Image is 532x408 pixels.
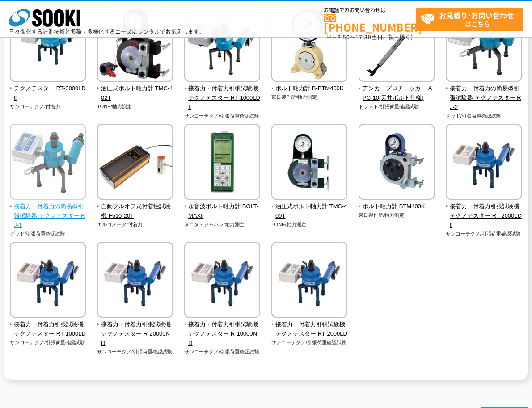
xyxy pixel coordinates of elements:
p: TONE/軸力測定 [271,221,348,228]
span: アンカープロチェッカー APC-10(天井ボルト仕様) [359,84,435,103]
span: ボルト軸力計 BTM400K [359,202,435,211]
p: サンコーテクノ/引張荷重確認試験 [184,112,261,120]
a: 接着力・付着力引張試験機 テクノテスター R-10000ND [184,311,261,348]
span: 17:30 [355,33,372,41]
img: アンカープロチェッカー APC-10(天井ボルト仕様) [359,6,435,84]
p: サンコーテクノ/引張荷重確認試験 [184,348,261,356]
span: 油圧式ボルト軸力計 TMC-400T [271,202,348,221]
span: 接着力・付着力引張試験機 テクノテスター R-10000ND [184,320,261,348]
a: お見積り･お問い合わせはこちら [416,8,523,31]
a: ボルト軸力計 B-BTM400K [271,76,348,93]
p: 東日製作所/軸力測定 [271,93,348,101]
img: 接着力・付着力引張試験機 テクノテスター R-20000ND [97,242,173,320]
p: サンコーテクノ/引張荷重確認試験 [446,230,522,238]
a: ボルト軸力計 BTM400K [359,193,435,211]
span: お電話でのお問い合わせは [324,8,416,13]
p: グッド/引張荷重確認試験 [446,112,522,120]
img: 油圧式ボルト軸力計 TMC-402T [97,6,173,84]
span: (平日 ～ 土日、祝日除く) [324,33,413,41]
a: 油圧式ボルト軸力計 TMC-400T [271,193,348,220]
span: 接着力・付着力引張試験機 テクノテスター RT-2000LDⅡ [446,202,522,230]
img: ボルト軸力計 B-BTM400K [271,6,347,84]
p: 日々進化する計測技術と多種・多様化するニーズにレンタルでお応えします。 [9,29,205,34]
a: 接着力・付着力の簡易型引張試験器 テクノテスター RJ-1 [10,193,86,230]
a: 接着力・付着力の簡易型引張試験器 テクノテスター RJ-2 [446,76,522,112]
img: 接着力・付着力引張試験機 テクノテスター RT-2000LD [271,242,347,320]
a: アンカープロチェッカー APC-10(天井ボルト仕様) [359,76,435,102]
img: ボルト軸力計 BTM400K [359,124,435,202]
p: トラスト/引張荷重確認試験 [359,103,435,110]
p: TONE/軸力測定 [97,103,173,110]
img: 接着力・付着力引張試験機 テクノテスター RT-2000LDⅡ [446,124,522,202]
p: エルコメータ/付着力 [97,221,173,228]
span: 8:50 [338,33,350,41]
p: サンコーテクノ/引張荷重確認試験 [10,339,86,346]
a: 接着力・付着力引張試験機 テクノテスター RT-1000LD [10,311,86,338]
strong: お見積り･お問い合わせ [439,10,514,21]
p: サンコーテクノ/引張荷重確認試験 [97,348,173,356]
span: 超音波ボルト軸力計 BOLT-MAXⅡ [184,202,261,221]
img: 超音波ボルト軸力計 BOLT-MAXⅡ [184,124,260,202]
span: 接着力・付着力の簡易型引張試験器 テクノテスター RJ-1 [10,202,86,230]
a: 接着力・付着力引張試験機 テクノテスター RT-2000LDⅡ [446,193,522,230]
img: 油圧式ボルト軸力計 TMC-400T [271,124,347,202]
a: 接着力・付着力引張試験機 テクノテスター R-20000ND [97,311,173,348]
img: 接着力・付着力引張試験機 テクノテスター RT-1000LD [10,242,86,320]
img: テクノテスター RT-3000LDⅡ [10,6,86,84]
p: サンコーテクノ/引張荷重確認試験 [271,339,348,346]
p: 東日製作所/軸力測定 [359,211,435,219]
p: グッド/引張荷重確認試験 [10,230,86,238]
a: 油圧式ボルト軸力計 TMC-402T [97,76,173,102]
a: 自動プルオフ式付着性試験機 F510-20T [97,193,173,220]
a: [PHONE_NUMBER] [324,14,416,32]
span: 油圧式ボルト軸力計 TMC-402T [97,84,173,103]
img: 接着力・付着力の簡易型引張試験器 テクノテスター RJ-1 [10,124,86,202]
span: 接着力・付着力の簡易型引張試験器 テクノテスター RJ-2 [446,84,522,112]
a: テクノテスター RT-3000LDⅡ [10,76,86,102]
span: はこちら [421,8,523,30]
img: 自動プルオフ式付着性試験機 F510-20T [97,124,173,202]
p: ダコタ・ジャパン/軸力測定 [184,221,261,228]
a: 接着力・付着力引張試験機 テクノテスター RT-2000LD [271,311,348,338]
span: 自動プルオフ式付着性試験機 F510-20T [97,202,173,221]
span: ボルト軸力計 B-BTM400K [271,84,348,93]
span: テクノテスター RT-3000LDⅡ [10,84,86,103]
img: 接着力・付着力引張試験機 テクノテスター R-10000ND [184,242,260,320]
p: サンコーテクノ/付着力 [10,103,86,110]
span: 接着力・付着力引張試験機 テクノテスター RT-1000LDⅡ [184,84,261,112]
img: 接着力・付着力の簡易型引張試験器 テクノテスター RJ-2 [446,6,522,84]
span: 接着力・付着力引張試験機 テクノテスター R-20000ND [97,320,173,348]
a: 超音波ボルト軸力計 BOLT-MAXⅡ [184,193,261,220]
img: 接着力・付着力引張試験機 テクノテスター RT-1000LDⅡ [184,6,260,84]
span: 接着力・付着力引張試験機 テクノテスター RT-2000LD [271,320,348,339]
span: 接着力・付着力引張試験機 テクノテスター RT-1000LD [10,320,86,339]
a: 接着力・付着力引張試験機 テクノテスター RT-1000LDⅡ [184,76,261,112]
